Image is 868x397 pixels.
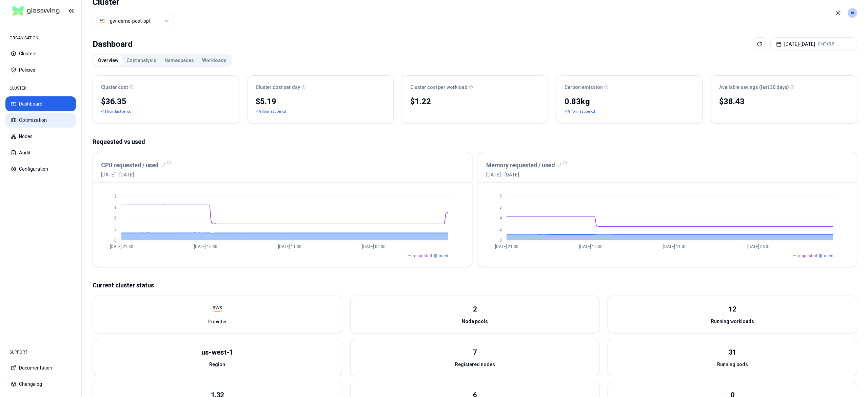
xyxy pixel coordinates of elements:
button: Optimization [5,113,76,128]
p: -1% from last period [256,108,286,115]
button: Dashboard [5,96,76,111]
tspan: 4 [499,216,502,221]
tspan: 12 [112,194,117,198]
div: gw-demo-post-opt [110,18,151,24]
div: $38.43 [719,96,849,107]
p: Requested vs used [93,137,857,147]
span: Registered nodes [455,361,495,368]
span: used [439,253,448,259]
div: Carbon emission [565,84,694,91]
span: [DATE] - [DATE] [101,171,165,178]
img: aws [212,304,222,314]
tspan: 0 [499,238,502,243]
tspan: 9 [114,205,117,210]
div: 31 [729,347,736,357]
tspan: [DATE] 11:30 [278,244,301,249]
button: Changelog [5,377,76,392]
p: -1% from last period [565,108,595,115]
tspan: [DATE] 21:30 [110,244,133,249]
tspan: [DATE] 06:30 [747,244,770,249]
h3: Memory requested / used [486,160,555,170]
tspan: 6 [114,216,117,221]
span: Region [209,361,225,368]
div: us-west-1 [201,347,233,357]
div: SUPPORT [5,345,76,359]
p: Current cluster status [93,281,857,290]
button: [DATE]-[DATE]GMT+5.5 [770,37,857,51]
div: ORGANISATION [5,31,76,45]
div: Dashboard [93,37,133,51]
div: 2 [473,304,477,314]
div: Available savings (last 30 days) [719,84,849,91]
div: CLUSTER [5,81,76,95]
tspan: [DATE] 11:30 [663,244,686,249]
button: Cost analysis [122,55,160,66]
tspan: 0 [114,238,117,243]
button: Namespaces [160,55,198,66]
div: 12 [729,304,736,314]
tspan: [DATE] 21:30 [495,244,518,249]
div: Cluster cost per workload [410,84,540,91]
button: Clusters [5,46,76,61]
div: 7 [473,347,477,357]
tspan: [DATE] 16:30 [579,244,602,249]
span: Running workloads [711,318,754,325]
span: Running pods [717,361,748,368]
img: aws [99,18,105,24]
span: requested [413,253,432,259]
tspan: 6 [499,205,502,210]
div: $36.35 [101,96,231,107]
button: Overview [94,55,122,66]
tspan: [DATE] 16:30 [194,244,217,249]
div: $5.19 [256,96,385,107]
button: Documentation [5,360,76,375]
button: Audit [5,145,76,160]
span: Node pools [462,318,488,325]
div: Cluster cost per day [256,84,385,91]
button: Nodes [5,129,76,144]
p: -1% from last period [101,108,132,115]
tspan: [DATE] 06:30 [362,244,386,249]
span: [DATE] - [DATE] [486,171,562,178]
tspan: 2 [499,227,502,232]
h3: CPU requested / used [101,160,159,170]
tspan: 8 [499,194,502,198]
button: Configuration [5,162,76,176]
button: Policies [5,62,76,77]
div: 0.83 kg [565,96,694,107]
span: requested [798,253,817,259]
span: used [824,253,833,259]
tspan: 3 [114,227,117,232]
span: GMT+5.5 [818,41,834,47]
div: $1.22 [410,96,540,107]
button: Select a value [93,13,174,29]
span: Provider [208,318,227,325]
button: Workloads [198,55,231,66]
img: GlassWing [10,3,62,19]
div: Cluster cost [101,84,231,91]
